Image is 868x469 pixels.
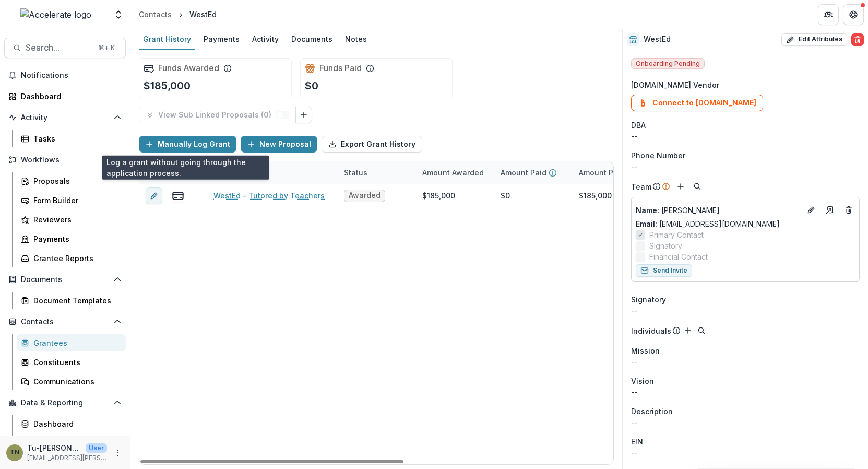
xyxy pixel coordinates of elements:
div: Notes [341,31,371,46]
nav: breadcrumb [135,7,221,22]
div: Amount Awarded [416,167,490,178]
button: view-payments [172,190,184,202]
a: Form Builder [17,192,126,209]
span: Signatory [631,294,666,305]
a: Activity [248,29,283,50]
h2: Funds Awarded [158,63,219,73]
span: Notifications [21,71,122,80]
div: Amount Paid [494,161,573,184]
p: Tu-[PERSON_NAME] [27,442,81,453]
div: Communications [33,376,117,387]
span: Phone Number [631,150,685,161]
p: [EMAIL_ADDRESS][PERSON_NAME][DOMAIN_NAME] [27,453,107,463]
div: Dashboard [33,418,117,429]
button: Open entity switcher [111,4,126,25]
div: Grantee Reports [33,253,117,264]
button: Search... [4,38,126,58]
div: Status [338,167,374,178]
a: Constituents [17,354,126,371]
button: Search [691,180,704,193]
button: Open Data & Reporting [4,394,126,411]
button: Edit Attributes [781,33,847,46]
div: Status [338,161,416,184]
p: $0 [305,78,318,93]
div: Activity [248,31,283,46]
a: Communications [17,373,126,390]
span: Onboarding Pending [631,58,705,69]
a: Proposals [17,172,126,190]
button: Notifications [4,67,126,84]
a: Go to contact [822,202,838,218]
button: Add [674,180,687,193]
div: WestEd [189,9,217,20]
span: Mission [631,345,660,356]
span: Data & Reporting [21,398,109,407]
p: -- [631,417,860,428]
span: Search... [26,43,92,53]
button: Add [682,324,694,337]
div: Amount Payable [573,161,651,184]
div: Grantees [33,337,117,348]
a: Documents [287,29,337,50]
span: Awarded [349,191,381,200]
div: Constituents [33,357,117,368]
div: Contacts [139,9,172,20]
a: Name: [PERSON_NAME] [636,205,801,216]
a: Payments [199,29,244,50]
h2: Funds Paid [319,63,362,73]
p: Individuals [631,325,671,336]
span: Documents [21,275,109,284]
button: More [111,447,124,459]
button: edit [146,187,162,204]
button: Open Contacts [4,313,126,330]
a: Tasks [17,130,126,147]
p: Amount Payable [579,167,638,178]
span: [DOMAIN_NAME] Vendor [631,79,719,90]
span: Email: [636,219,657,228]
span: Signatory [649,240,682,251]
div: -- [631,131,860,142]
a: Reviewers [17,211,126,228]
div: Payments [199,31,244,46]
div: -- [631,161,860,172]
p: $185,000 [144,78,191,93]
div: $0 [501,190,510,201]
p: Amount Paid [501,167,546,178]
div: Grant Name [207,161,338,184]
span: Primary Contact [649,229,704,240]
button: Connect to [DOMAIN_NAME] [631,95,763,111]
div: Grant Name [207,167,264,178]
img: Accelerate logo [20,8,91,21]
a: Payments [17,230,126,248]
div: Reviewers [33,214,117,225]
div: Grant History [139,31,195,46]
button: Get Help [843,4,864,25]
span: Contacts [21,318,109,326]
div: Amount Awarded [416,161,494,184]
span: Name : [636,206,659,215]
button: Delete [851,33,864,46]
div: Tasks [33,133,117,144]
a: Grantees [17,334,126,351]
a: WestEd - Tutored by Teachers [213,190,325,201]
a: Email: [EMAIL_ADDRESS][DOMAIN_NAME] [636,218,780,229]
a: Contacts [135,7,176,22]
div: Dashboard [21,91,117,102]
button: Open Workflows [4,151,126,168]
a: Grantee Reports [17,250,126,267]
a: Dashboard [17,415,126,432]
a: Document Templates [17,292,126,309]
div: $185,000 [422,190,455,201]
p: User [86,443,107,453]
div: -- [631,305,860,316]
a: Advanced Analytics [17,435,126,452]
a: Dashboard [4,88,126,105]
p: Team [631,181,651,192]
button: Open Documents [4,271,126,288]
span: Description [631,406,673,417]
button: Send Invite [636,264,692,277]
div: $185,000 [579,190,612,201]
